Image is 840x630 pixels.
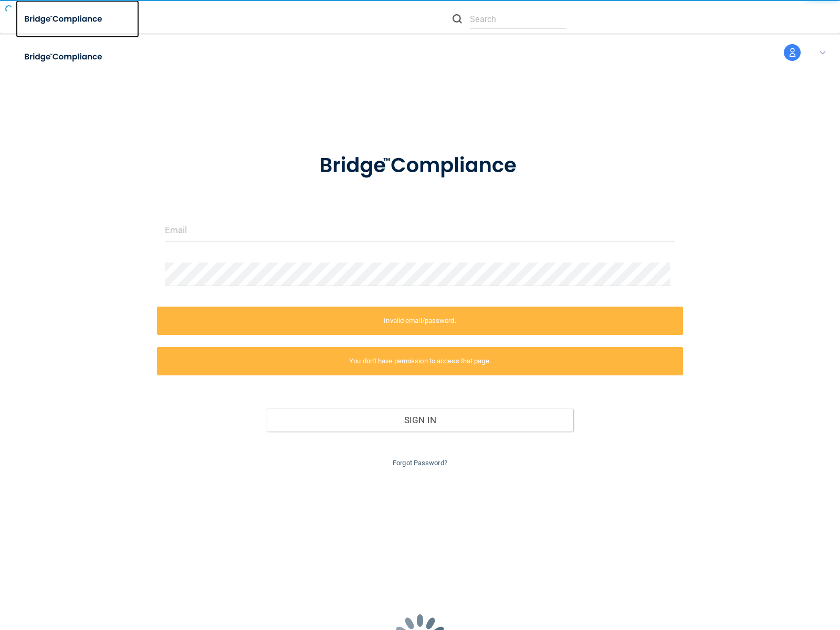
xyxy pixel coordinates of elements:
label: Invalid email/password. [157,307,684,335]
button: Sign In [267,408,573,432]
label: You don't have permission to access that page. [157,347,684,375]
input: Email [165,218,676,242]
img: bridge_compliance_login_screen.278c3ca4.svg [16,8,112,30]
img: bridge_compliance_login_screen.278c3ca4.svg [16,46,112,68]
img: avatar.17b06cb7.svg [784,44,801,61]
iframe: Drift Widget Chat Controller [658,555,827,597]
img: bridge_compliance_login_screen.278c3ca4.svg [298,139,542,193]
img: arrow-down.227dba2b.svg [820,51,826,55]
a: Forgot Password? [393,459,447,467]
img: ic-search.3b580494.png [453,14,462,24]
input: Search [470,9,566,29]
